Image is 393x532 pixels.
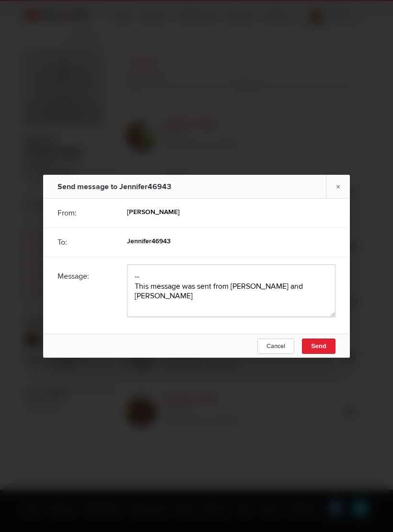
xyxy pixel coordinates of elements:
[311,342,326,350] span: Send
[58,264,113,288] div: Message:
[58,201,113,225] div: From:
[58,230,113,254] div: To:
[326,175,350,198] a: ×
[266,342,285,350] span: Cancel
[58,175,171,199] div: Send message to Jennifer46943
[302,339,335,354] button: Send
[127,208,180,216] b: [PERSON_NAME]
[127,237,171,245] b: Jennifer46943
